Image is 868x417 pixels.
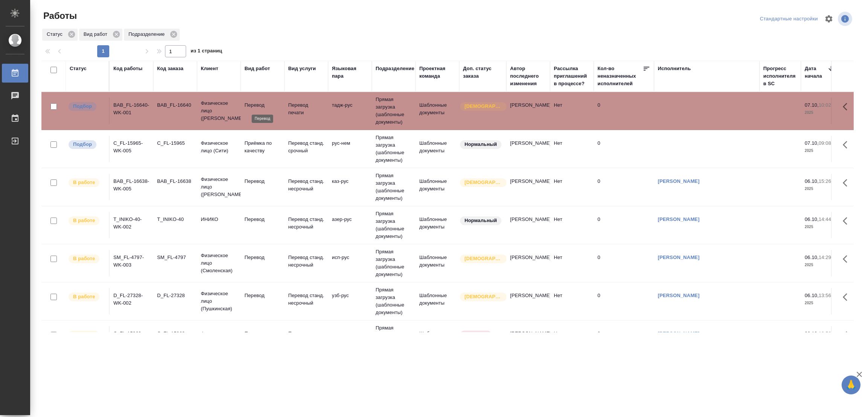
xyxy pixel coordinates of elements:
div: Исполнитель выполняет работу [68,330,105,340]
td: Шаблонные документы [416,288,459,314]
p: Нормальный [465,217,497,224]
td: 0 [594,98,654,124]
div: D_FL-27328 [157,292,193,299]
div: Можно подбирать исполнителей [68,101,105,112]
div: Исполнитель [658,65,691,72]
p: 14:29 [819,254,831,260]
p: Подбор [73,141,92,148]
div: SM_FL-4797 [157,254,193,261]
td: Нет [550,98,594,124]
a: [PERSON_NAME] [658,293,700,298]
td: Нет [550,136,594,162]
div: Вид работ [79,29,122,41]
td: рус-нем [328,136,372,162]
td: Шаблонные документы [416,98,459,124]
p: Перевод [245,292,281,299]
p: В работе [73,293,95,300]
p: Перевод станд. несрочный [288,254,324,269]
button: Здесь прячутся важные кнопки [838,212,856,230]
td: Прямая загрузка (шаблонные документы) [372,206,416,244]
td: [PERSON_NAME] [506,136,550,162]
div: Статус [42,29,78,41]
p: Перевод Стандарт [288,330,324,345]
p: Приёмка по качеству [245,140,281,155]
p: Перевод печати [288,101,324,117]
p: 06.10, [805,254,819,260]
td: BAB_FL-16640-WK-001 [110,98,153,124]
button: Здесь прячутся важные кнопки [838,174,856,192]
p: Статус [47,31,65,38]
p: Физическое лицо (Пушкинская) [201,290,237,313]
div: Можно подбирать исполнителей [68,140,105,150]
div: Рассылка приглашений в процессе? [554,65,590,87]
div: Вид работ [245,65,270,72]
td: Нет [550,250,594,276]
td: D_FL-27328-WK-002 [110,288,153,314]
p: Перевод [245,101,281,109]
p: Перевод станд. срочный [288,140,324,155]
p: Перевод [245,178,281,185]
td: Прямая загрузка (шаблонные документы) [372,92,416,130]
td: Нет [550,288,594,314]
td: Шаблонные документы [416,136,459,162]
div: Исполнитель выполняет работу [68,216,105,226]
td: SM_FL-4797-WK-003 [110,250,153,276]
p: Физическое лицо ([PERSON_NAME]) [201,176,237,198]
p: Вид работ [84,31,110,38]
button: Здесь прячутся важные кнопки [838,326,856,344]
p: Перевод [245,330,281,337]
td: [PERSON_NAME] [506,212,550,238]
p: Физическое лицо (Сити) [201,140,237,155]
p: В работе [73,217,95,224]
p: Физическое лицо ([PERSON_NAME]) [201,100,237,122]
td: 0 [594,136,654,162]
button: 🙏 [842,376,860,394]
p: [DEMOGRAPHIC_DATA] [465,103,502,110]
td: 0 [594,174,654,200]
p: Срочный [465,331,487,339]
p: Перевод станд. несрочный [288,292,324,307]
td: Прямая загрузка (шаблонные документы) [372,168,416,206]
p: [DEMOGRAPHIC_DATA] [465,293,502,300]
p: Перевод [245,216,281,223]
td: Прямая загрузка (шаблонные документы) [372,130,416,168]
p: 13:56 [819,293,831,298]
a: [PERSON_NAME] [658,254,700,260]
p: Физическое лицо (Смоленская) [201,252,237,274]
td: азер-рус [328,212,372,238]
div: Автор последнего изменения [510,65,546,87]
p: 06.10, [805,216,819,222]
div: Исполнитель выполняет работу [68,292,105,302]
p: 06.10, [805,178,819,184]
div: BAB_FL-16638 [157,178,193,185]
p: В работе [73,179,95,186]
p: [DEMOGRAPHIC_DATA] [465,255,502,262]
p: 07.10, [805,102,819,108]
span: из 1 страниц [191,46,222,57]
p: 2025 [805,223,835,231]
div: Дата начала [805,65,827,80]
td: 0 [594,326,654,353]
p: Подразделение [128,31,167,38]
div: C_FL-15965 [157,140,193,147]
div: Подразделение [376,65,414,72]
div: Код заказа [157,65,183,72]
p: 2025 [805,185,835,193]
p: 14:44 [819,216,831,222]
p: Перевод станд. несрочный [288,216,324,231]
p: ИНИКО [201,216,237,223]
div: C_FL-15963 [157,330,193,337]
div: Код работы [113,65,142,72]
p: Нормальный [465,141,497,148]
p: Подбор [73,103,92,110]
span: 🙏 [845,377,857,393]
div: Проектная команда [419,65,455,80]
div: split button [758,13,820,25]
p: 10:02 [819,102,831,108]
td: [PERSON_NAME] [506,174,550,200]
button: Здесь прячутся важные кнопки [838,136,856,154]
p: 07.10, [805,140,819,146]
p: В работе [73,255,95,262]
a: [PERSON_NAME] [658,331,700,336]
div: Языковая пара [332,65,368,80]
